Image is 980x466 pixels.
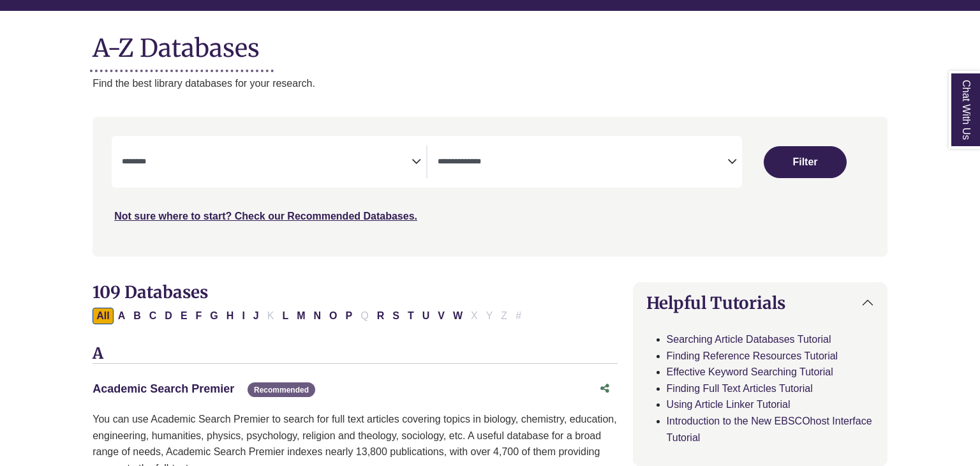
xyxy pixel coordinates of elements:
[419,308,434,324] button: Filter Results U
[161,308,176,324] button: Filter Results D
[634,283,887,323] button: Helpful Tutorials
[342,308,357,324] button: Filter Results P
[249,308,263,324] button: Filter Results J
[114,308,130,324] button: Filter Results A
[667,366,833,377] a: Effective Keyword Searching Tutorial
[192,308,206,324] button: Filter Results F
[764,146,847,178] button: Submit for Search Results
[667,383,813,394] a: Finding Full Text Articles Tutorial
[592,377,618,401] button: Share this database
[373,308,389,324] button: Filter Results R
[114,211,417,222] a: Not sure where to start? Check our Recommended Databases.
[93,308,113,324] button: All
[434,308,449,324] button: Filter Results V
[404,308,418,324] button: Filter Results T
[93,310,526,320] div: Alpha-list to filter by first letter of database name
[438,158,727,168] textarea: Search
[145,308,161,324] button: Filter Results C
[93,282,208,303] span: 109 Databases
[177,308,191,324] button: Filter Results E
[93,24,887,63] h1: A-Z Databases
[278,308,292,324] button: Filter Results L
[93,382,234,395] a: Academic Search Premier
[93,345,617,364] h3: A
[248,382,315,397] span: Recommended
[238,308,248,324] button: Filter Results I
[122,158,412,168] textarea: Search
[389,308,403,324] button: Filter Results S
[293,308,309,324] button: Filter Results M
[667,334,831,345] a: Searching Article Databases Tutorial
[325,308,341,324] button: Filter Results O
[667,399,791,410] a: Using Article Linker Tutorial
[206,308,221,324] button: Filter Results G
[667,350,838,361] a: Finding Reference Resources Tutorial
[130,308,145,324] button: Filter Results B
[93,117,887,256] nav: Search filters
[667,416,872,443] a: Introduction to the New EBSCOhost Interface Tutorial
[449,308,466,324] button: Filter Results W
[223,308,238,324] button: Filter Results H
[93,75,887,92] p: Find the best library databases for your research.
[310,308,325,324] button: Filter Results N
